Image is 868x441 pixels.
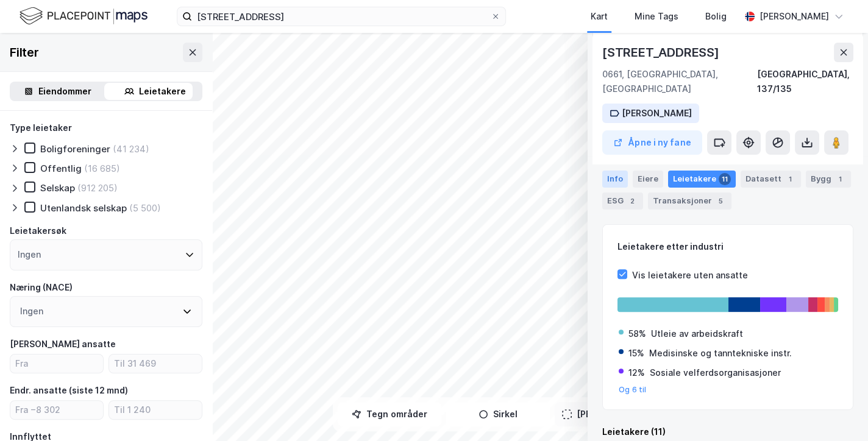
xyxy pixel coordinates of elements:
input: Søk på adresse, matrikkel, gårdeiere, leietakere eller personer [192,7,491,26]
div: Næring (NACE) [10,280,73,295]
div: Info [602,171,628,188]
div: 2 [626,195,638,207]
div: Kontrollprogram for chat [807,383,868,441]
div: Transaksjoner [648,192,731,210]
div: Datasett [741,171,801,188]
div: Ingen [20,304,43,319]
div: [PERSON_NAME] til kartutsnitt [577,407,706,422]
button: Åpne i ny fane [602,130,702,155]
iframe: Chat Widget [807,383,868,441]
div: Leietakere [668,171,736,188]
input: Til 1 240 [109,401,202,419]
div: 1 [834,173,846,185]
div: (16 685) [84,163,120,174]
button: Og 6 til [619,385,647,395]
div: Leietakere (11) [602,425,853,439]
img: logo.f888ab2527a4732fd821a326f86c7f29.svg [20,5,148,27]
div: Endr. ansatte (siste 12 mnd) [10,383,128,398]
div: Ingen [18,247,41,262]
div: Leietakersøk [10,224,66,238]
div: 15% [628,346,644,361]
div: Medisinske og tanntekniske instr. [649,346,792,361]
div: Kart [591,9,608,24]
div: 5 [714,195,727,207]
div: Boligforeninger [40,143,110,155]
div: (41 234) [113,143,149,155]
div: Leietakere [139,84,186,99]
div: (5 500) [129,202,161,214]
div: Sosiale velferdsorganisasjoner [650,365,781,380]
div: 1 [784,173,796,185]
div: [PERSON_NAME] [759,9,829,24]
button: Tegn områder [338,402,441,426]
div: Filter [10,43,39,62]
div: Type leietaker [10,121,72,135]
div: Bygg [806,171,851,188]
div: Mine Tags [635,9,678,24]
div: ESG [602,192,643,210]
div: 58% [628,326,646,341]
div: Vis leietakere uten ansatte [632,268,748,283]
div: 12% [628,365,645,380]
div: Eiendommer [38,84,91,99]
button: Sirkel [446,402,550,426]
div: Utenlandsk selskap [40,202,127,214]
div: Leietakere etter industri [617,239,838,254]
div: [PERSON_NAME] ansatte [10,337,116,351]
div: [STREET_ADDRESS] [602,43,722,62]
div: Offentlig [40,163,82,174]
div: Utleie av arbeidskraft [651,326,743,341]
div: [PERSON_NAME] [622,106,692,121]
div: (912 205) [77,182,118,194]
div: 11 [719,173,731,185]
div: 0661, [GEOGRAPHIC_DATA], [GEOGRAPHIC_DATA] [602,67,757,96]
div: [GEOGRAPHIC_DATA], 137/135 [757,67,853,96]
div: Eiere [633,171,663,188]
input: Fra [10,355,103,373]
input: Til 31 469 [109,355,202,373]
div: Selskap [40,182,75,194]
input: Fra −8 302 [10,401,103,419]
div: Bolig [705,9,727,24]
